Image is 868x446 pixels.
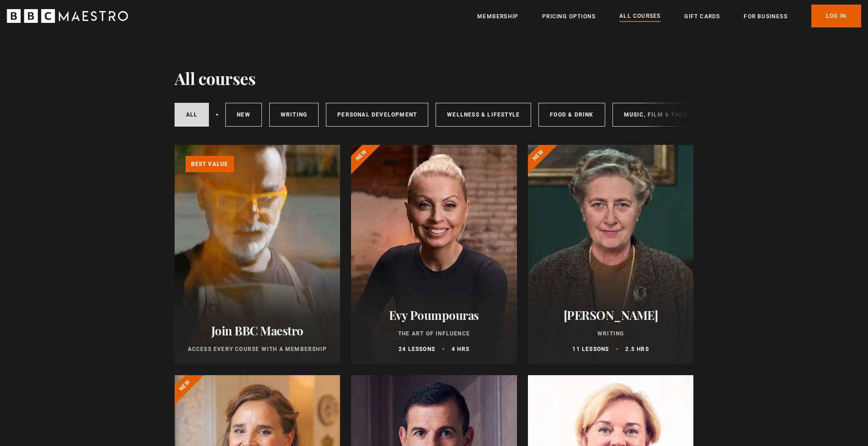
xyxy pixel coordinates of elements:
[351,145,517,364] a: Evy Poumpouras The Art of Influence 24 lessons 4 hrs New
[811,5,861,27] a: Log In
[539,329,683,338] p: Writing
[619,11,660,21] a: All Courses
[399,345,435,353] p: 24 lessons
[625,345,649,353] p: 2.5 hrs
[542,12,596,21] a: Pricing Options
[539,308,683,322] h2: [PERSON_NAME]
[7,9,128,23] svg: BBC Maestro
[326,103,428,127] a: Personal Development
[477,12,518,21] a: Membership
[175,69,256,88] h1: All courses
[572,345,609,353] p: 11 lessons
[225,103,262,127] a: New
[744,12,787,21] a: For business
[362,329,506,338] p: The Art of Influence
[477,5,861,27] nav: Primary
[436,103,531,127] a: Wellness & Lifestyle
[186,156,234,172] p: Best value
[684,12,720,21] a: Gift Cards
[362,308,506,322] h2: Evy Poumpouras
[528,145,694,364] a: [PERSON_NAME] Writing 11 lessons 2.5 hrs New
[269,103,319,127] a: Writing
[452,345,469,353] p: 4 hrs
[538,103,605,127] a: Food & Drink
[612,103,710,127] a: Music, Film & Theatre
[175,103,209,127] a: All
